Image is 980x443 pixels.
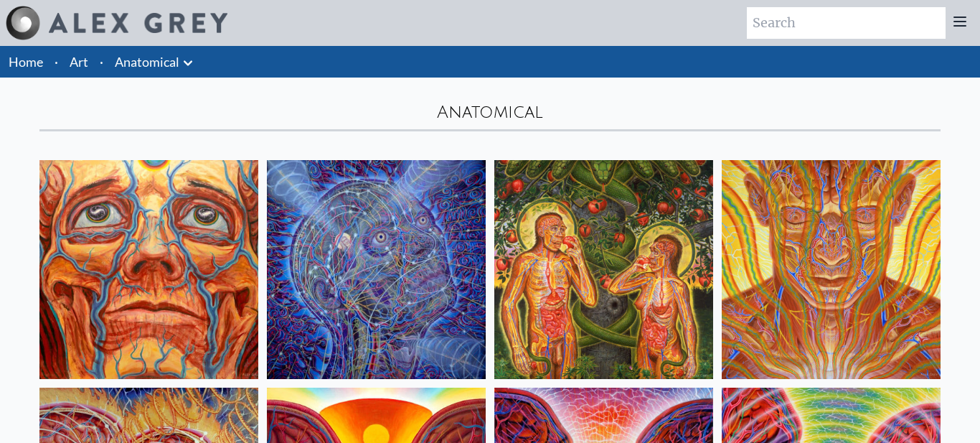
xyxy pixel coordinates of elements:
[9,54,43,70] a: Home
[747,7,946,39] input: Search
[94,46,109,78] li: ·
[49,46,64,78] li: ·
[70,52,88,72] a: Art
[39,101,941,123] div: Anatomical
[115,52,179,72] a: Anatomical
